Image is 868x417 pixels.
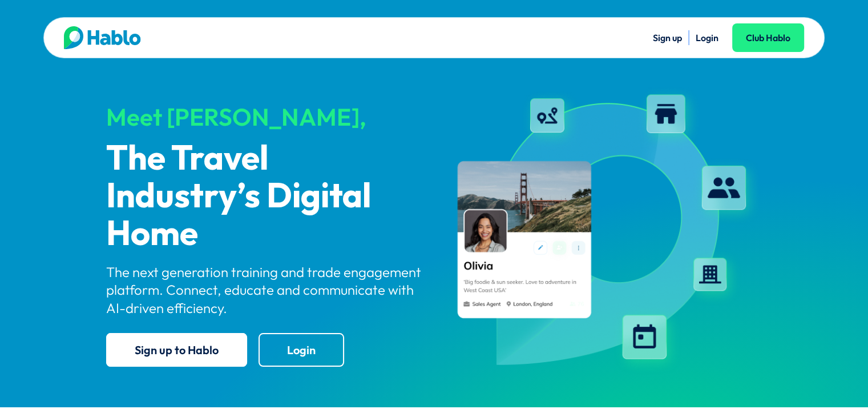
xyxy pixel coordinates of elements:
img: hablo-profile-image [444,85,762,376]
p: The Travel Industry’s Digital Home [106,141,425,254]
p: The next generation training and trade engagement platform. Connect, educate and communicate with... [106,263,425,317]
a: Login [259,333,344,367]
a: Login [696,32,718,43]
a: Sign up to Hablo [106,333,247,367]
a: Sign up [653,32,682,43]
div: Meet [PERSON_NAME], [106,104,425,130]
img: Hablo logo main 2 [64,26,141,49]
a: Club Hablo [732,23,804,52]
